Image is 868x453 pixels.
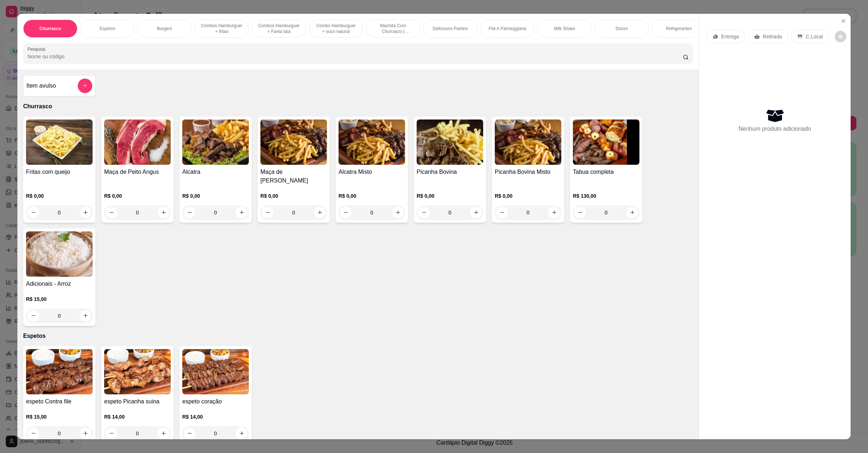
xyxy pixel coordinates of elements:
[27,310,39,322] button: decrease-product-quantity
[763,33,782,40] p: Retirada
[104,192,171,200] p: R$ 0,00
[339,192,405,200] p: R$ 0,00
[182,168,249,176] h4: Alcatra
[417,119,483,165] img: product-image
[573,168,639,176] h4: Tabua completa
[489,26,526,32] p: Filé A Parmeggiana
[78,79,92,93] button: add-separate-item
[417,168,483,176] h4: Picanha Bovina
[495,192,561,200] p: R$ 0,00
[260,168,327,185] h4: Maça de [PERSON_NAME]
[27,428,39,439] button: decrease-product-quantity
[721,33,739,40] p: Entrega
[554,26,575,32] p: Milk Shake
[104,119,171,165] img: product-image
[158,428,169,439] button: increase-product-quantity
[339,119,405,165] img: product-image
[106,428,117,439] button: decrease-product-quantity
[27,46,48,52] label: Pesquisa
[26,168,93,176] h4: Fritas com queijo
[616,26,628,32] p: Doces
[417,192,483,200] p: R$ 0,00
[182,397,249,406] h4: espeto coração
[26,280,93,288] h4: Adicionais - Arroz
[26,231,93,277] img: product-image
[26,413,93,420] p: R$ 15,00
[26,81,56,90] h4: Item avulso
[182,119,249,165] img: product-image
[26,192,93,200] p: R$ 0,00
[26,119,93,165] img: product-image
[104,397,171,406] h4: espeto Picanha suina
[573,119,639,165] img: product-image
[739,125,811,133] p: Nenhum produto adicionado
[372,23,414,34] p: Marmita Com Churrasco ( Novidade )
[806,33,823,40] p: C.Local
[573,192,639,200] p: R$ 130,00
[104,349,171,394] img: product-image
[201,23,243,34] p: Combos Hamburguer + fritas
[157,26,172,32] p: Burgers
[39,26,61,32] p: Churrasco
[80,310,91,322] button: increase-product-quantity
[258,23,300,34] p: Combos Hamburguer + Fanta lata
[835,31,846,42] button: decrease-product-quantity
[26,397,93,406] h4: espeto Contra file
[182,349,249,394] img: product-image
[80,428,91,439] button: increase-product-quantity
[260,192,327,200] p: R$ 0,00
[26,349,93,394] img: product-image
[339,168,405,176] h4: Alcatra Misto
[182,192,249,200] p: R$ 0,00
[27,53,683,60] input: Pesquisa
[184,428,195,439] button: decrease-product-quantity
[26,295,93,303] p: R$ 15,00
[260,119,327,165] img: product-image
[495,119,561,165] img: product-image
[104,168,171,176] h4: Maça de Peito Angus
[99,26,115,32] p: Espetos
[666,26,692,32] p: Refrigerantes
[433,26,468,32] p: Deliciosos Pastéis
[495,168,561,176] h4: Picanha Bovina Misto
[182,413,249,420] p: R$ 14,00
[23,102,693,111] p: Churrasco
[104,413,171,420] p: R$ 14,00
[838,15,849,27] button: Close
[236,428,247,439] button: increase-product-quantity
[315,23,357,34] p: Combo Hamburguer + suco natural
[23,332,693,340] p: Espetos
